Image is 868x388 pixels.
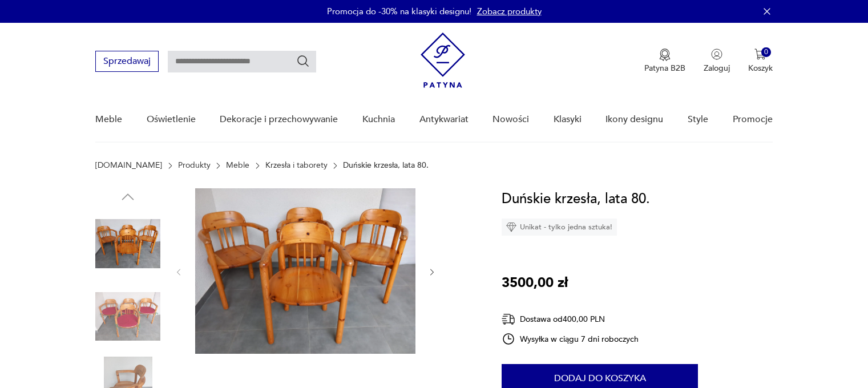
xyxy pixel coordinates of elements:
[327,6,471,17] p: Promocja do -30% na klasyki designu!
[554,98,582,142] a: Klasyki
[178,161,211,170] a: Produkty
[748,63,773,74] p: Koszyk
[296,54,310,68] button: Szukaj
[659,48,671,61] img: Ikona medalu
[95,161,162,170] a: [DOMAIN_NAME]
[95,51,159,72] button: Sprzedawaj
[265,161,328,170] a: Krzesła i taborety
[754,48,766,60] img: Ikona koszyka
[506,222,516,232] img: Ikona diamentu
[421,33,465,88] img: Patyna - sklep z meblami i dekoracjami vintage
[605,98,663,142] a: Ikony designu
[502,312,515,326] img: Ikona dostawy
[95,58,159,66] a: Sprzedawaj
[644,48,685,74] button: Patyna B2B
[492,98,529,142] a: Nowości
[419,98,469,142] a: Antykwariat
[477,6,542,17] a: Zobacz produkty
[220,98,338,142] a: Dekoracje i przechowywanie
[761,47,771,57] div: 0
[502,332,639,346] div: Wysyłka w ciągu 7 dni roboczych
[502,312,639,326] div: Dostawa od 400,00 PLN
[226,161,249,170] a: Meble
[343,161,429,170] p: Duńskie krzesła, lata 80.
[711,48,722,60] img: Ikonka użytkownika
[147,98,196,142] a: Oświetlenie
[95,98,122,142] a: Meble
[704,48,730,74] button: Zaloguj
[644,63,685,74] p: Patyna B2B
[688,98,708,142] a: Style
[704,63,730,74] p: Zaloguj
[502,272,568,294] p: 3500,00 zł
[95,284,160,349] img: Zdjęcie produktu Duńskie krzesła, lata 80.
[95,211,160,276] img: Zdjęcie produktu Duńskie krzesła, lata 80.
[362,98,395,142] a: Kuchnia
[748,48,773,74] button: 0Koszyk
[502,188,650,210] h1: Duńskie krzesła, lata 80.
[733,98,773,142] a: Promocje
[195,188,415,354] img: Zdjęcie produktu Duńskie krzesła, lata 80.
[644,48,685,74] a: Ikona medaluPatyna B2B
[502,219,617,236] div: Unikat - tylko jedna sztuka!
